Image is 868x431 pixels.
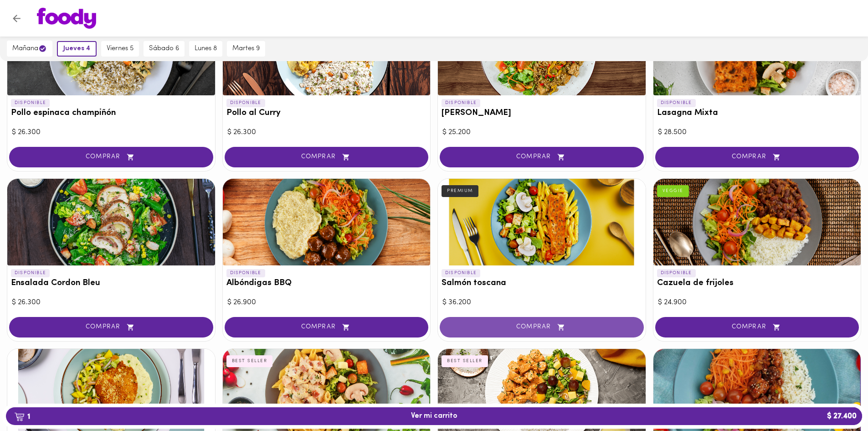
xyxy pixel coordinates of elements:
[11,279,211,288] h3: Ensalada Cordon Bleu
[21,153,202,161] span: COMPRAR
[440,317,644,338] button: COMPRAR
[442,99,480,107] p: DISPONIBLE
[5,7,28,30] button: Volver
[442,127,641,138] div: $ 25.200
[6,407,862,425] button: 1Ver mi carrito$ 27.400
[225,317,429,338] button: COMPRAR
[12,297,211,308] div: $ 26.300
[57,41,97,57] button: jueves 4
[144,41,185,57] button: sábado 6
[223,179,431,265] div: Albóndigas BBQ
[226,269,265,277] p: DISPONIBLE
[11,99,50,107] p: DISPONIBLE
[442,269,480,277] p: DISPONIBLE
[21,323,202,331] span: COMPRAR
[236,153,417,161] span: COMPRAR
[227,41,265,57] button: martes 9
[442,355,488,367] div: BEST SELLER
[195,45,217,53] span: lunes 8
[442,109,642,118] h3: [PERSON_NAME]
[227,297,426,308] div: $ 26.900
[226,355,273,367] div: BEST SELLER
[442,185,478,197] div: PREMIUM
[440,147,644,167] button: COMPRAR
[149,45,179,53] span: sábado 6
[667,323,848,331] span: COMPRAR
[7,41,52,57] button: mañana
[226,109,427,118] h3: Pollo al Curry
[9,147,213,167] button: COMPRAR
[9,317,213,338] button: COMPRAR
[442,279,642,288] h3: Salmón toscana
[9,410,36,422] b: 1
[657,109,858,118] h3: Lasagna Mixta
[411,412,457,421] span: Ver mi carrito
[227,127,426,138] div: $ 26.300
[657,99,696,107] p: DISPONIBLE
[189,41,222,57] button: lunes 8
[657,279,858,288] h3: Cazuela de frijoles
[12,44,47,53] span: mañana
[63,45,90,53] span: jueves 4
[657,185,689,197] div: VEGGIE
[7,179,215,265] div: Ensalada Cordon Bleu
[438,179,646,265] div: Salmón toscana
[232,45,260,53] span: martes 9
[236,323,417,331] span: COMPRAR
[12,127,211,138] div: $ 26.300
[658,297,857,308] div: $ 24.900
[655,317,859,338] button: COMPRAR
[14,412,25,421] img: cart.png
[658,127,857,138] div: $ 28.500
[815,378,859,422] iframe: Messagebird Livechat Widget
[225,147,429,167] button: COMPRAR
[226,279,427,288] h3: Albóndigas BBQ
[451,153,632,161] span: COMPRAR
[226,99,265,107] p: DISPONIBLE
[101,41,139,57] button: viernes 5
[442,297,641,308] div: $ 36.200
[653,179,861,265] div: Cazuela de frijoles
[11,269,50,277] p: DISPONIBLE
[667,153,848,161] span: COMPRAR
[107,45,134,53] span: viernes 5
[37,8,96,29] img: logo.png
[655,147,859,167] button: COMPRAR
[451,323,632,331] span: COMPRAR
[657,269,696,277] p: DISPONIBLE
[11,109,211,118] h3: Pollo espinaca champiñón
